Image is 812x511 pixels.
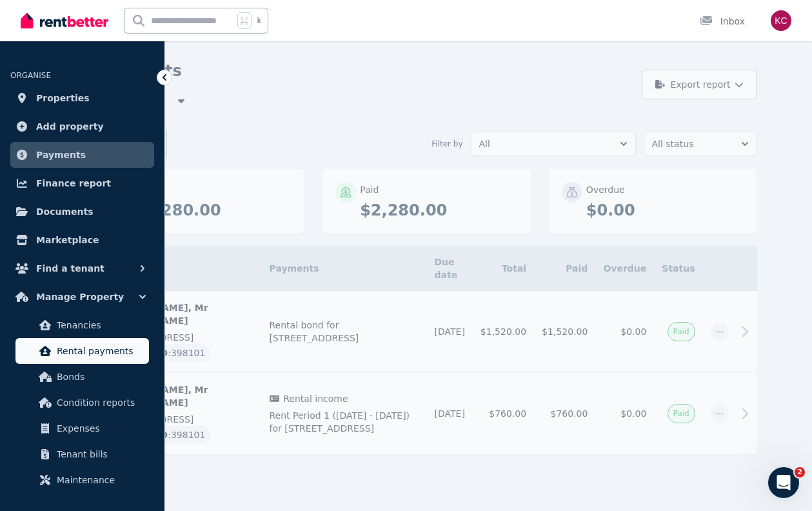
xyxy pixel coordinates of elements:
[10,284,154,310] button: Manage Property
[620,408,646,419] span: $0.00
[36,147,86,163] span: Payments
[771,10,791,31] img: Kylie Cochrane
[104,301,254,327] p: [PERSON_NAME], Mr [PERSON_NAME]
[257,15,261,26] span: k
[36,90,90,106] span: Properties
[57,343,144,359] span: Rental payments
[10,142,154,168] a: Payments
[534,373,595,455] td: $760.00
[104,331,254,344] p: [STREET_ADDRESS]
[479,137,609,150] span: All
[104,413,254,426] p: [STREET_ADDRESS]
[427,246,473,291] th: Due date
[15,338,149,364] a: Rental payments
[36,204,94,219] span: Documents
[36,289,124,305] span: Manage Property
[134,200,292,221] p: $2,280.00
[644,132,757,156] button: All status
[270,409,419,435] span: Rent Period 1 ([DATE] - [DATE]) for [STREET_ADDRESS]
[473,246,534,291] th: Total
[15,390,149,416] a: Condition reports
[21,11,108,30] img: RentBetter
[673,408,689,419] span: Paid
[15,364,149,390] a: Bonds
[768,467,799,498] iframe: Intercom live chat
[15,416,149,441] a: Expenses
[270,263,319,274] span: Payments
[473,373,534,455] td: $760.00
[10,114,154,139] a: Add property
[36,232,99,248] span: Marketplace
[427,373,473,455] td: [DATE]
[97,246,262,291] th: Tenancy
[57,421,144,436] span: Expenses
[652,137,731,150] span: All status
[57,395,144,410] span: Condition reports
[57,369,144,385] span: Bonds
[57,446,144,462] span: Tenant bills
[586,183,625,196] p: Overdue
[10,85,154,111] a: Properties
[283,392,348,405] span: Rental income
[10,71,51,80] span: ORGANISE
[642,70,757,99] button: Export report
[15,312,149,338] a: Tenancies
[473,291,534,373] td: $1,520.00
[104,383,254,409] p: [PERSON_NAME], Mr [PERSON_NAME]
[10,199,154,225] a: Documents
[36,119,104,134] span: Add property
[36,175,111,191] span: Finance report
[427,291,473,373] td: [DATE]
[700,15,745,28] div: Inbox
[10,255,154,281] button: Find a tenant
[360,183,379,196] p: Paid
[471,132,636,156] button: All
[586,200,744,221] p: $0.00
[795,467,805,477] span: 2
[595,246,654,291] th: Overdue
[36,261,104,276] span: Find a tenant
[57,317,144,333] span: Tenancies
[620,326,646,337] span: $0.00
[534,291,595,373] td: $1,520.00
[15,467,149,493] a: Maintenance
[431,139,462,149] span: Filter by
[673,326,689,337] span: Paid
[270,319,419,345] span: Rental bond for [STREET_ADDRESS]
[360,200,518,221] p: $2,280.00
[10,170,154,196] a: Finance report
[15,441,149,467] a: Tenant bills
[534,246,595,291] th: Paid
[654,246,702,291] th: Status
[57,472,144,488] span: Maintenance
[10,227,154,253] a: Marketplace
